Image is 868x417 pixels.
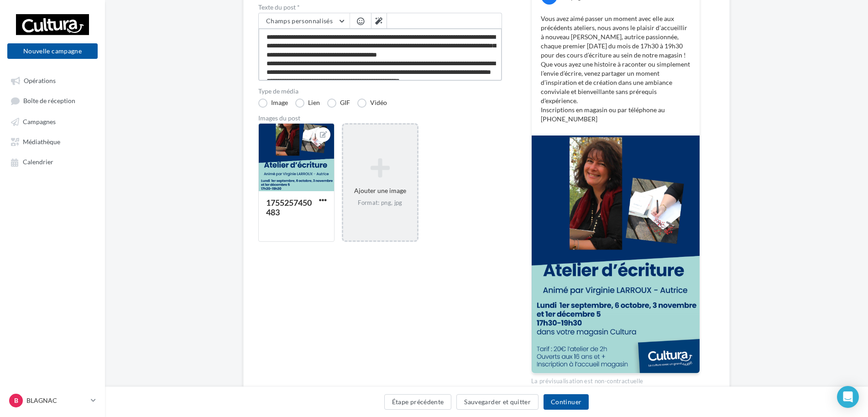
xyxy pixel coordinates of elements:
button: Sauvegarder et quitter [456,394,539,410]
label: Lien [295,99,320,108]
span: B [14,396,18,405]
p: Vous avez aimé passer un moment avec elle aux précédents ateliers, nous avons le plaisir d'accuei... [541,14,690,124]
label: Image [258,99,288,108]
label: Type de média [258,88,502,94]
label: Texte du post * [258,4,502,10]
a: Médiathèque [5,133,99,150]
span: Opérations [24,77,56,84]
p: BLAGNAC [26,396,87,405]
div: 1755257450483 [266,198,312,217]
label: GIF [327,99,350,108]
div: Images du post [258,115,502,121]
a: Boîte de réception [5,92,99,109]
span: Calendrier [23,158,53,166]
span: Campagnes [23,118,56,125]
span: Médiathèque [23,138,60,146]
button: Étape précédente [384,394,452,410]
span: Champs personnalisés [266,17,333,25]
a: Calendrier [5,153,99,170]
a: Opérations [5,72,99,89]
button: Champs personnalisés [259,13,350,29]
button: Continuer [544,394,589,410]
a: Campagnes [5,113,99,130]
div: Open Intercom Messenger [837,386,859,408]
span: Boîte de réception [23,97,75,105]
button: Nouvelle campagne [7,43,98,59]
label: Vidéo [357,99,387,108]
div: La prévisualisation est non-contractuelle [531,374,700,386]
a: B BLAGNAC [7,392,98,409]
